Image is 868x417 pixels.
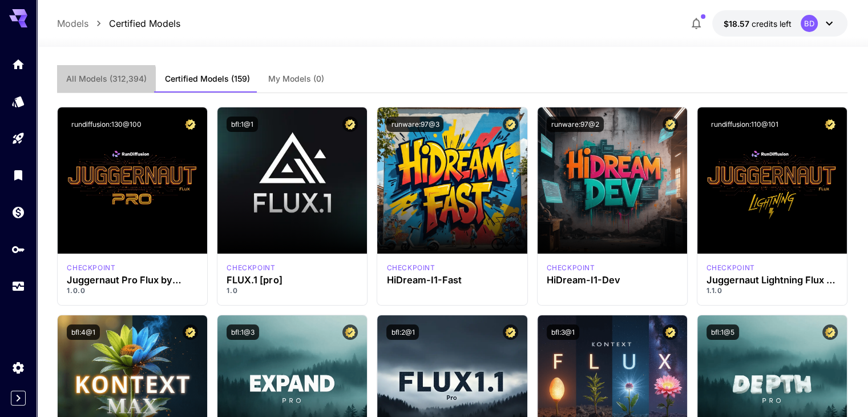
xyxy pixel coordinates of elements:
p: 1.0.0 [67,286,198,296]
button: rundiffusion:130@100 [67,117,146,132]
button: Certified Model – Vetted for best performance and includes a commercial license. [342,117,358,132]
button: Certified Model – Vetted for best performance and includes a commercial license. [663,117,678,132]
div: fluxpro [227,263,275,273]
button: bfl:4@1 [67,324,100,340]
div: Usage [11,279,25,294]
p: checkpoint [227,263,275,273]
div: HiDream Fast [386,263,435,273]
h3: HiDream-I1-Dev [547,275,678,286]
p: checkpoint [386,263,435,273]
div: HiDream Dev [547,263,595,273]
button: Expand sidebar [11,391,26,406]
button: Certified Model – Vetted for best performance and includes a commercial license. [503,324,518,340]
button: rundiffusion:110@101 [706,117,783,132]
div: BD [801,15,818,32]
button: bfl:1@3 [227,324,259,340]
span: credits left [752,19,792,29]
h3: Juggernaut Lightning Flux by RunDiffusion [706,275,838,286]
span: All Models (312,394) [66,74,147,84]
h3: FLUX.1 [pro] [227,275,358,286]
button: Certified Model – Vetted for best performance and includes a commercial license. [663,324,678,340]
div: Playground [11,131,25,146]
button: bfl:1@1 [227,117,258,132]
div: Home [11,57,25,71]
button: runware:97@2 [547,117,604,132]
button: bfl:3@1 [547,324,579,340]
button: bfl:2@1 [386,324,419,340]
p: checkpoint [67,263,115,273]
div: Wallet [11,205,25,219]
p: 1.0 [227,286,358,296]
button: bfl:1@5 [706,324,739,340]
button: Certified Model – Vetted for best performance and includes a commercial license. [503,117,518,132]
button: Certified Model – Vetted for best performance and includes a commercial license. [183,117,198,132]
span: My Models (0) [268,74,324,84]
div: FLUX.1 D [67,263,115,273]
h3: Juggernaut Pro Flux by RunDiffusion [67,275,198,286]
button: Certified Model – Vetted for best performance and includes a commercial license. [342,324,358,340]
nav: breadcrumb [57,17,180,30]
button: Certified Model – Vetted for best performance and includes a commercial license. [822,324,838,340]
div: $18.5694 [724,18,792,30]
button: Certified Model – Vetted for best performance and includes a commercial license. [183,324,198,340]
span: $18.57 [724,19,752,29]
span: Certified Models (159) [165,74,250,84]
button: $18.5694BD [712,10,847,37]
div: Settings [11,360,25,375]
div: Library [11,168,25,182]
h3: HiDream-I1-Fast [386,275,518,286]
div: FLUX.1 D [706,263,755,273]
p: checkpoint [706,263,755,273]
button: Certified Model – Vetted for best performance and includes a commercial license. [822,117,838,132]
div: API Keys [11,242,25,256]
a: Certified Models [109,17,180,30]
div: Models [11,91,25,106]
a: Models [57,17,88,30]
p: checkpoint [547,263,595,273]
button: runware:97@3 [386,117,443,132]
p: 1.1.0 [706,286,838,296]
